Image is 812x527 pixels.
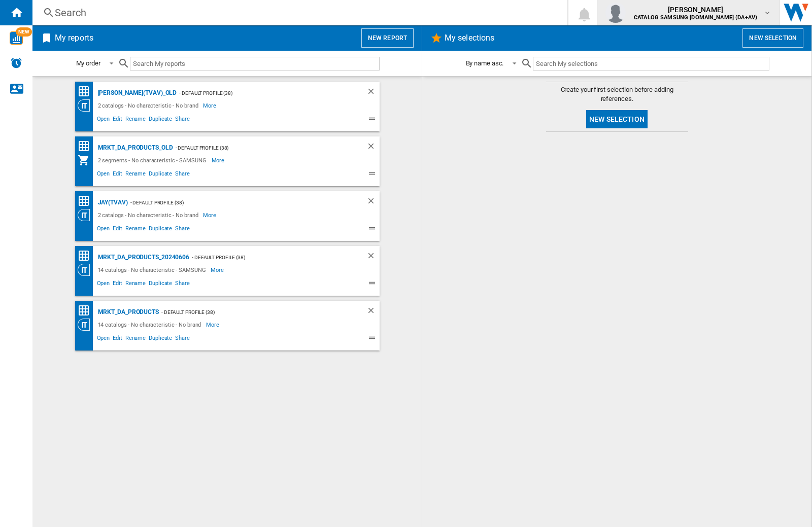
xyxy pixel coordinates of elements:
[124,224,147,236] span: Rename
[111,224,124,236] span: Edit
[78,195,95,207] div: Price Matrix
[206,319,221,331] span: More
[586,110,648,128] button: New selection
[174,169,191,181] span: Share
[366,87,380,99] div: Delete
[147,224,174,236] span: Duplicate
[177,87,346,99] div: - Default profile (38)
[78,99,95,112] div: Category View
[366,306,380,319] div: Delete
[466,59,504,67] div: By name asc.
[95,142,173,154] div: MRKT_DA_PRODUCTS_OLD
[174,333,191,345] span: Share
[203,99,218,112] span: More
[174,114,191,126] span: Share
[76,59,100,67] div: My order
[78,140,95,153] div: Price Matrix
[443,28,496,48] h2: My selections
[95,264,211,276] div: 14 catalogs - No characteristic - SAMSUNG
[95,196,128,209] div: JAY(TVAV)
[95,224,112,236] span: Open
[95,169,112,181] span: Open
[212,154,226,166] span: More
[53,28,95,48] h2: My reports
[361,28,414,48] button: New report
[147,114,174,126] span: Duplicate
[78,85,95,98] div: Price Matrix
[634,14,757,21] b: CATALOG SAMSUNG [DOMAIN_NAME] (DA+AV)
[174,278,191,291] span: Share
[78,319,95,331] div: Category View
[147,169,174,181] span: Duplicate
[130,57,380,71] input: Search My reports
[742,28,803,48] button: New selection
[95,99,204,112] div: 2 catalogs - No characteristic - No brand
[366,251,380,264] div: Delete
[203,209,218,221] span: More
[78,264,95,276] div: Category View
[124,114,147,126] span: Rename
[95,209,204,221] div: 2 catalogs - No characteristic - No brand
[159,306,346,319] div: - Default profile (38)
[366,142,380,154] div: Delete
[95,333,112,345] span: Open
[174,224,191,236] span: Share
[78,304,95,317] div: Price Matrix
[147,278,174,291] span: Duplicate
[211,264,225,276] span: More
[366,196,380,209] div: Delete
[111,114,124,126] span: Edit
[111,169,124,181] span: Edit
[78,154,95,166] div: My Assortment
[533,57,769,71] input: Search My selections
[124,169,147,181] span: Rename
[95,251,190,264] div: MRKT_DA_PRODUCTS_20240606
[95,306,159,319] div: MRKT_DA_PRODUCTS
[78,209,95,221] div: Category View
[95,114,112,126] span: Open
[95,278,112,291] span: Open
[16,27,32,37] span: NEW
[78,250,95,262] div: Price Matrix
[189,251,346,264] div: - Default profile (38)
[10,57,22,69] img: alerts-logo.svg
[111,278,124,291] span: Edit
[55,6,541,20] div: Search
[546,85,688,103] span: Create your first selection before adding references.
[128,196,346,209] div: - Default profile (38)
[95,154,212,166] div: 2 segments - No characteristic - SAMSUNG
[95,319,207,331] div: 14 catalogs - No characteristic - No brand
[147,333,174,345] span: Duplicate
[111,333,124,345] span: Edit
[634,5,757,15] span: [PERSON_NAME]
[124,278,147,291] span: Rename
[124,333,147,345] span: Rename
[173,142,346,154] div: - Default profile (38)
[95,87,177,99] div: [PERSON_NAME](TVAV)_old
[10,31,23,45] img: wise-card.svg
[605,3,626,23] img: profile.jpg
